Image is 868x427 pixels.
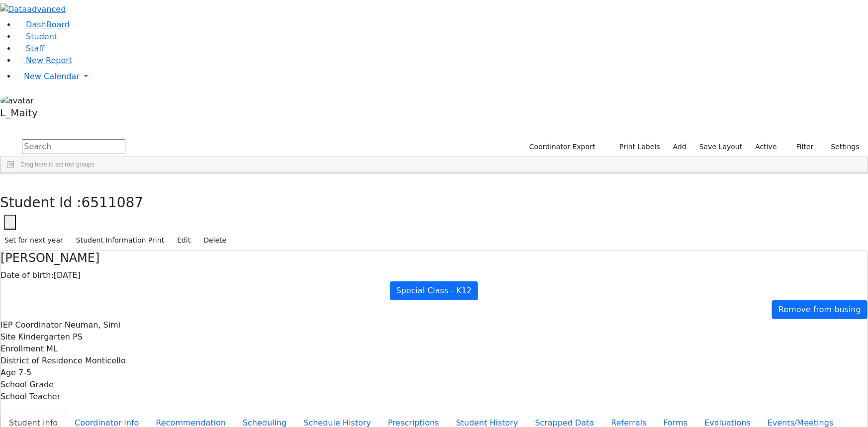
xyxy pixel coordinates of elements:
[173,233,195,248] button: Edit
[16,56,72,65] a: New Report
[0,391,60,403] label: School Teacher
[46,344,58,353] span: ML
[0,251,868,265] h4: [PERSON_NAME]
[669,139,691,155] a: Add
[0,367,16,379] label: Age
[16,20,70,29] a: DashBoard
[18,332,83,342] span: Kindergarten PS
[390,281,479,300] a: Special Class - K12
[26,32,57,41] span: Student
[778,305,861,314] span: Remove from busing
[783,139,818,155] button: Filter
[16,44,44,53] a: Staff
[523,139,600,155] button: Coordinator Export
[26,20,70,29] span: DashBoard
[20,161,95,168] span: Drag here to set row groups
[85,356,126,365] span: Monticello
[18,368,31,377] span: 7-5
[772,300,868,319] a: Remove from busing
[82,194,144,211] span: 6511087
[695,139,747,155] button: Save Layout
[26,44,44,53] span: Staff
[0,343,44,355] label: Enrollment
[0,379,54,391] label: School Grade
[0,269,868,281] div: [DATE]
[22,139,125,154] input: Search
[608,139,665,155] button: Print Labels
[16,32,57,41] a: Student
[0,319,62,331] label: IEP Coordinator
[0,355,83,367] label: District of Residence
[199,233,231,248] button: Delete
[0,269,54,281] label: Date of birth:
[24,72,80,81] span: New Calendar
[0,331,16,343] label: Site
[65,320,120,330] span: Neuman, Simi
[751,139,781,155] label: Active
[818,139,864,155] button: Settings
[72,233,169,248] button: Student Information Print
[26,56,72,65] span: New Report
[16,67,868,86] a: New Calendar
